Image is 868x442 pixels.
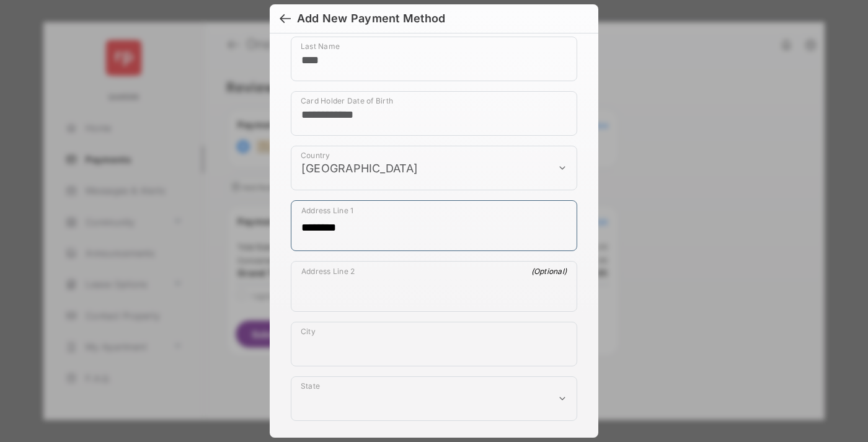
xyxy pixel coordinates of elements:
[291,146,577,190] div: payment_method_screening[postal_addresses][country]
[291,376,577,421] div: payment_method_screening[postal_addresses][administrativeArea]
[291,200,577,251] div: payment_method_screening[postal_addresses][addressLine1]
[297,12,445,25] div: Add New Payment Method
[291,261,577,312] div: payment_method_screening[postal_addresses][addressLine2]
[291,322,577,366] div: payment_method_screening[postal_addresses][locality]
